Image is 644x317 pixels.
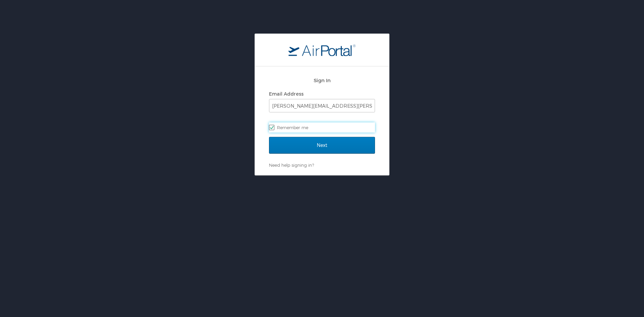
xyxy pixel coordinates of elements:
h2: Sign In [269,76,375,84]
a: Need help signing in? [269,162,314,168]
label: Remember me [269,122,375,133]
img: logo [288,44,356,56]
input: Next [269,137,375,154]
label: Email Address [269,91,304,97]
